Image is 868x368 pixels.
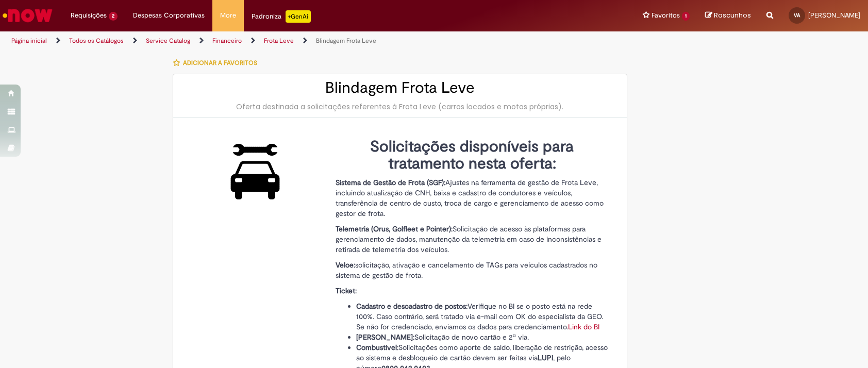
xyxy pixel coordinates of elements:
span: More [220,10,236,21]
a: Todos os Catálogos [69,37,124,45]
strong: Combustível: [356,343,398,352]
li: Solicitação de novo cartão e 2ª via. [356,332,609,342]
strong: Ticket: [336,286,357,295]
p: solicitação, ativação e cancelamento de TAGs para veículos cadastrados no sistema de gestão de fr... [336,260,609,280]
span: 2 [109,12,118,21]
strong: Solicitações disponíveis para tratamento nesta oferta: [370,137,574,174]
strong: Veloe: [336,260,355,270]
a: Financeiro [212,37,242,45]
span: VA [794,12,800,19]
p: Ajustes na ferramenta de gestão de Frota Leve, incluindo atualização de CNH, baixa e cadastro de ... [336,177,609,219]
a: Link do BI [568,322,599,331]
a: Blindagem Frota Leve [316,37,376,45]
ul: Trilhas de página [8,31,571,51]
strong: [PERSON_NAME]: [356,332,414,342]
strong: Sistema de Gestão de Frota (SGF): [336,178,445,187]
p: Solicitação de acesso às plataformas para gerenciamento de dados, manutenção da telemetria em cas... [336,224,609,255]
a: Rascunhos [705,11,751,21]
span: Requisições [71,10,107,21]
img: ServiceNow [1,5,54,26]
span: Despesas Corporativas [133,10,205,21]
span: 1 [682,12,690,21]
h2: Blindagem Frota Leve [183,79,616,96]
span: Adicionar a Favoritos [183,59,257,67]
span: Favoritos [652,10,680,21]
div: Oferta destinada a solicitações referentes à Frota Leve (carros locados e motos próprias). [183,102,616,112]
span: Rascunhos [714,10,751,20]
span: [PERSON_NAME] [808,11,860,20]
button: Adicionar a Favoritos [173,52,263,74]
strong: Telemetria (Orus, Golfleet e Pointer): [336,224,453,233]
strong: Cadastro e descadastro de postos: [356,302,468,311]
a: Página inicial [11,37,47,45]
a: Frota Leve [264,37,294,45]
a: Service Catalog [146,37,190,45]
p: +GenAi [286,10,311,23]
div: Padroniza [252,10,311,23]
img: Blindagem Frota Leve [221,138,290,205]
li: Verifique no BI se o posto está na rede 100%. Caso contrário, será tratado via e-mail com OK do e... [356,301,609,332]
strong: LUPI [538,353,553,362]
